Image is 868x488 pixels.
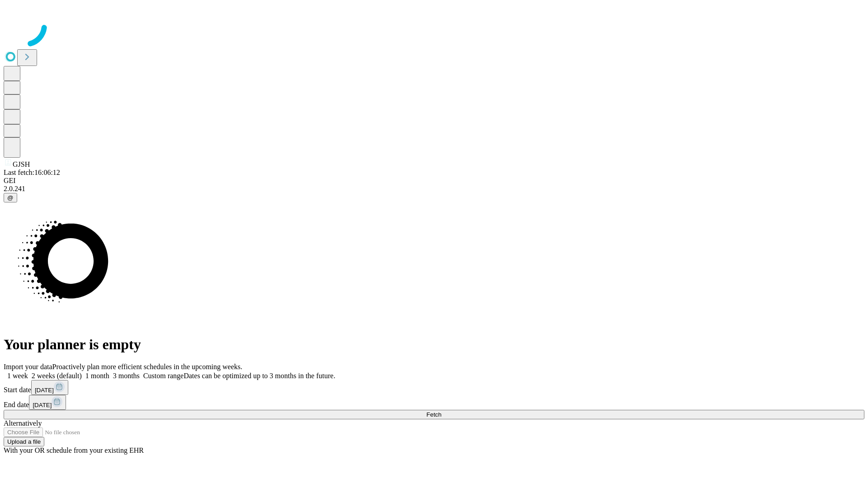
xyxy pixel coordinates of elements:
[4,193,17,202] button: @
[4,185,864,193] div: 2.0.241
[4,446,144,454] span: With your OR schedule from your existing EHR
[113,372,140,380] span: 3 months
[4,395,864,410] div: End date
[52,363,242,371] span: Proactively plan more efficient schedules in the upcoming weeks.
[31,380,68,395] button: [DATE]
[4,437,44,446] button: Upload a file
[4,410,864,419] button: Fetch
[7,194,14,201] span: @
[4,169,60,176] span: Last fetch: 16:06:12
[35,387,54,394] span: [DATE]
[32,372,82,380] span: 2 weeks (default)
[4,336,864,353] h1: Your planner is empty
[4,419,42,427] span: Alternatively
[143,372,184,380] span: Custom range
[4,177,864,185] div: GEI
[426,411,441,418] span: Fetch
[184,372,335,380] span: Dates can be optimized up to 3 months in the future.
[33,402,52,408] span: [DATE]
[4,380,864,395] div: Start date
[29,395,66,410] button: [DATE]
[85,372,109,380] span: 1 month
[7,372,28,380] span: 1 week
[4,363,52,371] span: Import your data
[13,160,30,168] span: GJSH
